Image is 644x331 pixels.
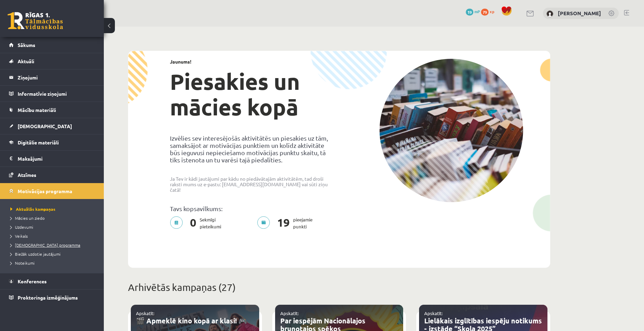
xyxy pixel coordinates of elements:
[10,224,33,230] span: Uzdevumi
[18,294,78,301] span: Proktoringa izmēģinājums
[8,12,63,29] a: Rīgas 1. Tālmācības vidusskola
[187,216,200,230] span: 0
[474,9,480,14] span: mP
[18,139,59,145] span: Digitālie materiāli
[9,134,95,150] a: Digitālie materiāli
[558,10,601,17] a: [PERSON_NAME]
[379,59,523,202] img: campaign-image-1c4f3b39ab1f89d1fca25a8facaab35ebc8e40cf20aedba61fd73fb4233361ac.png
[9,37,95,53] a: Sākums
[10,215,45,221] span: Mācies un ziedo
[10,224,97,230] a: Uzdevumi
[128,280,550,295] p: Arhivētās kampaņas (27)
[9,167,95,183] a: Atzīmes
[9,53,95,69] a: Aktuāli
[10,206,55,212] span: Aktuālās kampaņas
[424,310,443,316] a: Apskatīt:
[9,69,95,85] a: Ziņojumi
[481,9,498,14] a: 79 xp
[18,123,72,129] span: [DEMOGRAPHIC_DATA]
[9,102,95,118] a: Mācību materiāli
[10,251,61,257] span: Biežāk uzdotie jautājumi
[490,9,494,14] span: xp
[136,316,247,325] a: 🎬 Apmeklē kino kopā ar klasi! 🎮
[10,242,80,248] span: [DEMOGRAPHIC_DATA] programma
[274,216,293,230] span: 19
[466,9,473,16] span: 19
[18,107,56,113] span: Mācību materiāli
[280,310,299,316] a: Apskatīt:
[10,242,97,248] a: [DEMOGRAPHIC_DATA] programma
[18,151,95,167] legend: Maksājumi
[18,58,34,64] span: Aktuāli
[466,9,480,14] a: 19 mP
[10,260,35,266] span: Noteikumi
[18,86,95,102] legend: Informatīvie ziņojumi
[136,310,154,316] a: Apskatīt:
[10,233,97,239] a: Veikals
[9,183,95,199] a: Motivācijas programma
[170,176,334,192] p: Ja Tev ir kādi jautājumi par kādu no piedāvātajām aktivitātēm, tad droši raksti mums uz e-pastu: ...
[170,205,334,212] p: Tavs kopsavilkums:
[9,151,95,167] a: Maksājumi
[10,260,97,266] a: Noteikumi
[170,216,225,230] p: Sekmīgi pieteikumi
[9,118,95,134] a: [DEMOGRAPHIC_DATA]
[257,216,317,230] p: pieejamie punkti
[9,273,95,289] a: Konferences
[10,233,28,239] span: Veikals
[10,206,97,212] a: Aktuālās kampaņas
[18,278,47,284] span: Konferences
[481,9,489,16] span: 79
[9,290,95,305] a: Proktoringa izmēģinājums
[18,188,72,194] span: Motivācijas programma
[546,10,553,17] img: Kristaps Zomerfelds
[170,58,191,65] strong: Jaunums!
[10,215,97,221] a: Mācies un ziedo
[18,172,36,178] span: Atzīmes
[18,69,95,85] legend: Ziņojumi
[9,86,95,102] a: Informatīvie ziņojumi
[10,251,97,257] a: Biežāk uzdotie jautājumi
[170,134,334,163] p: Izvēlies sev interesējošās aktivitātēs un piesakies uz tām, samaksājot ar motivācijas punktiem un...
[18,42,35,48] span: Sākums
[170,69,334,120] h1: Piesakies un mācies kopā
